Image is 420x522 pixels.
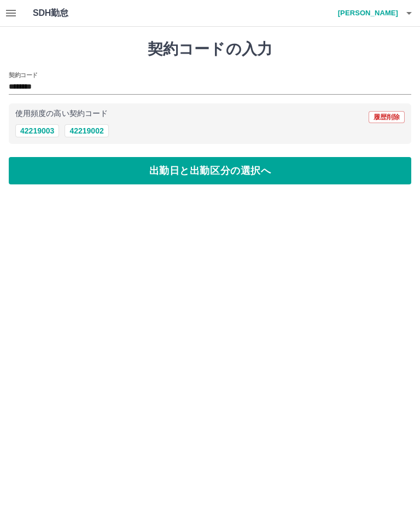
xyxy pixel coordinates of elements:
[369,111,405,123] button: 履歴削除
[9,71,38,79] h2: 契約コード
[15,110,108,118] p: 使用頻度の高い契約コード
[65,124,108,137] button: 42219002
[9,157,411,184] button: 出勤日と出勤区分の選択へ
[15,124,59,137] button: 42219003
[9,40,411,59] h1: 契約コードの入力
